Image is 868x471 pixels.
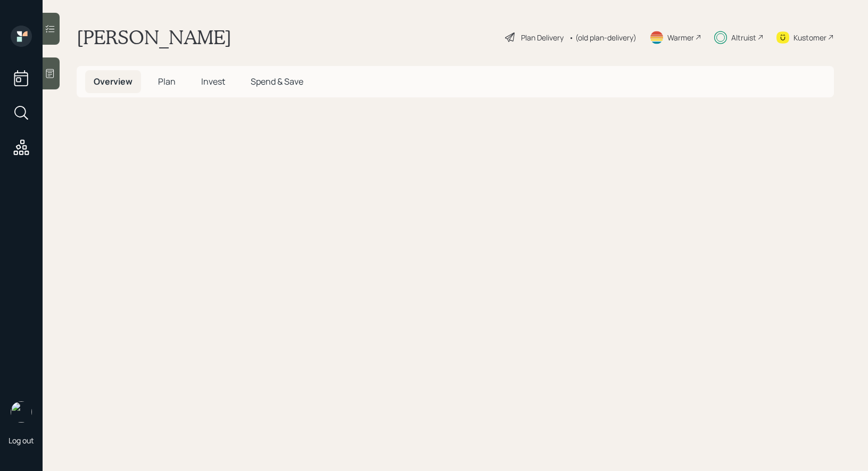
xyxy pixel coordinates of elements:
[667,32,694,43] div: Warmer
[201,76,225,87] span: Invest
[158,76,176,87] span: Plan
[94,76,133,87] span: Overview
[77,26,232,49] h1: [PERSON_NAME]
[251,76,303,87] span: Spend & Save
[9,435,34,445] div: Log out
[569,32,636,43] div: • (old plan-delivery)
[731,32,756,43] div: Altruist
[11,401,32,423] img: treva-nostdahl-headshot.png
[793,32,826,43] div: Kustomer
[521,32,564,43] div: Plan Delivery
